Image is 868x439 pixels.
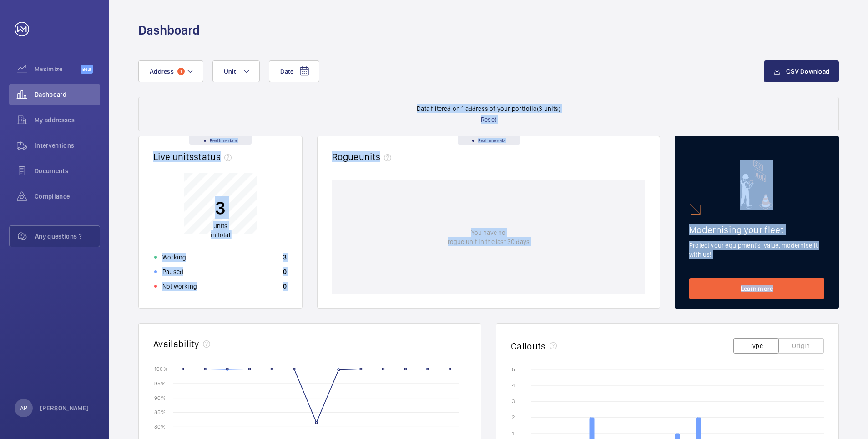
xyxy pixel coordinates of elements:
span: My addresses [35,115,100,125]
span: Date [280,68,293,75]
span: units [359,151,395,162]
span: Dashboard [35,90,100,99]
text: 95 % [154,380,166,386]
span: 1 [177,68,185,75]
p: Data filtered on 1 address of your portfolio (3 units) [417,104,560,113]
span: CSV Download [786,68,829,75]
text: 100 % [154,365,168,372]
p: 0 [283,282,287,291]
span: Documents [35,166,100,175]
p: AP [20,404,27,413]
a: Learn more [689,278,824,299]
text: 4 [512,382,515,389]
text: 1 [512,430,514,437]
text: 90 % [154,394,166,401]
span: units [213,222,228,229]
text: 2 [512,414,515,420]
div: Real time data [458,136,520,145]
span: Unit [224,68,236,75]
span: Maximize [35,65,81,74]
button: Date [269,60,319,82]
text: 3 [512,398,515,404]
span: Compliance [35,192,100,201]
h2: Availability [153,338,199,349]
h2: Rogue [332,151,395,162]
p: Not working [162,282,197,291]
p: Paused [162,267,183,276]
img: marketing-card.svg [740,160,773,210]
text: 85 % [154,409,166,415]
span: Interventions [35,141,100,150]
p: 0 [283,267,287,276]
button: Address1 [138,60,203,82]
text: 5 [512,366,515,373]
p: Protect your equipment's value, modernise it with us! [689,241,824,259]
span: Any questions ? [35,232,100,241]
p: in total [211,221,230,239]
p: [PERSON_NAME] [40,404,89,413]
button: CSV Download [764,60,839,82]
span: status [194,151,235,162]
p: Reset [481,115,496,124]
p: 3 [283,253,287,262]
p: You have no rogue unit in the last 30 days [448,228,530,246]
button: Origin [778,338,824,354]
text: 80 % [154,424,166,430]
p: 3 [211,196,230,219]
div: Real time data [189,136,252,145]
h2: Modernising your fleet [689,224,824,235]
span: Beta [81,65,93,74]
h2: Live units [153,151,235,162]
span: Address [150,68,174,75]
button: Unit [212,60,260,82]
button: Type [733,338,779,354]
p: Working [162,253,186,262]
h2: Callouts [511,340,546,352]
h1: Dashboard [138,22,200,39]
